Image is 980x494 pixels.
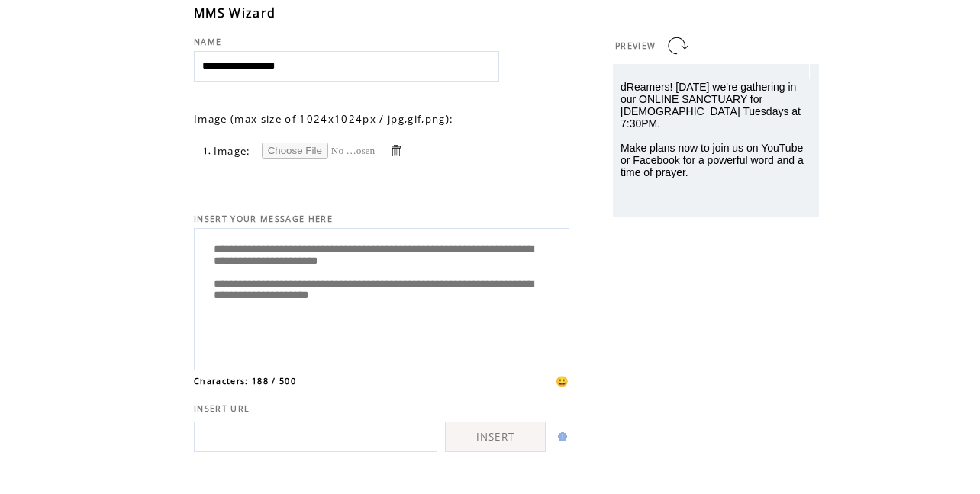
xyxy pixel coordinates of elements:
span: MMS Wizard [194,5,276,21]
span: NAME [194,37,221,47]
span: INSERT YOUR MESSAGE HERE [194,213,333,224]
span: dReamers! [DATE] we're gathering in our ONLINE SANCTUARY for [DEMOGRAPHIC_DATA] Tuesdays at 7:30P... [621,81,804,178]
span: 😀 [556,374,569,388]
span: Characters: 188 / 500 [194,376,296,387]
a: INSERT [445,422,546,452]
a: Delete this item [388,143,403,158]
span: Image (max size of 1024x1024px / jpg,gif,png): [194,112,453,126]
span: Image: [214,144,251,158]
span: PREVIEW [615,40,656,51]
span: 1. [203,146,212,156]
span: INSERT URL [194,403,250,414]
img: help.gif [553,432,567,441]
